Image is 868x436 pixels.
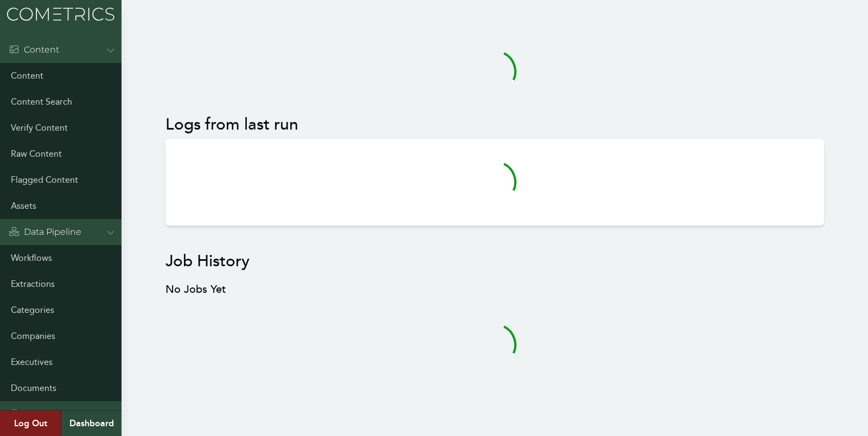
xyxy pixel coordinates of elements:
h2: Job History [165,252,824,271]
div: Content [9,43,59,56]
h2: Logs from last run [165,115,824,134]
a: Dashboard [61,411,122,436]
div: Data Pipeline [9,226,81,239]
div: Admin [9,408,53,421]
svg: audio-loading [473,323,516,367]
h3: No Jobs Yet [165,282,824,297]
svg: audio-loading [473,50,516,93]
svg: audio-loading [473,161,516,204]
